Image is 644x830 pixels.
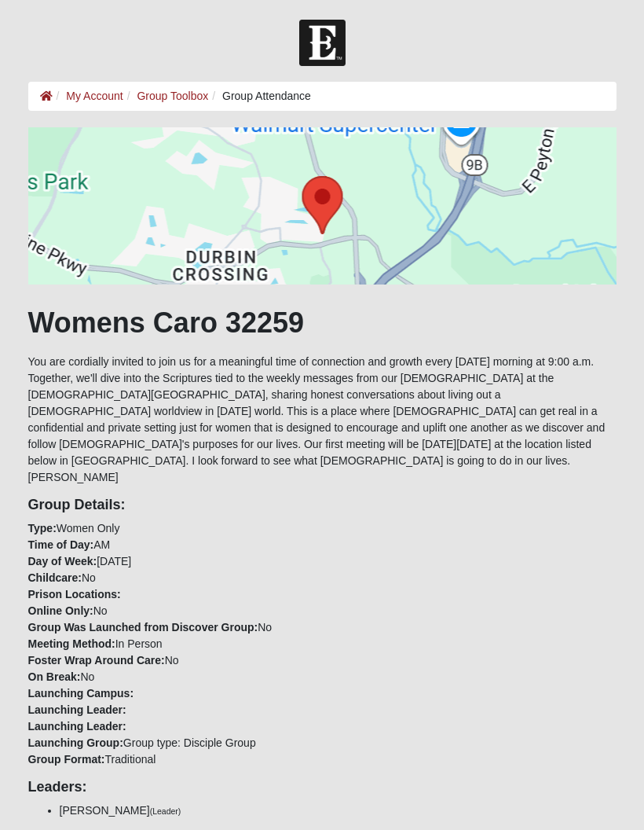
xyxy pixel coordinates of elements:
[299,20,346,66] img: Church of Eleven22 Logo
[28,654,165,667] strong: Foster Wrap Around Care:
[16,497,628,769] div: Women Only AM [DATE] No No No In Person No No Group type: Disciple Group Traditional
[28,538,94,551] strong: Time of Day:
[28,306,617,340] h1: Womens Caro 32259
[28,753,105,766] strong: Group Format:
[28,736,123,749] strong: Launching Group:
[28,604,93,617] strong: Online Only:
[28,522,57,534] strong: Type:
[66,90,123,102] a: My Account
[28,637,115,650] strong: Meeting Method:
[28,497,617,514] h4: Group Details:
[208,88,311,105] li: Group Attendance
[28,703,126,716] strong: Launching Leader:
[28,687,134,700] strong: Launching Campus:
[137,90,208,102] a: Group Toolbox
[28,621,258,634] strong: Group Was Launched from Discover Group:
[28,779,617,796] h4: Leaders:
[28,571,82,584] strong: Childcare:
[28,670,81,683] strong: On Break:
[28,588,121,600] strong: Prison Locations:
[28,720,126,733] strong: Launching Leader:
[28,555,97,567] strong: Day of Week:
